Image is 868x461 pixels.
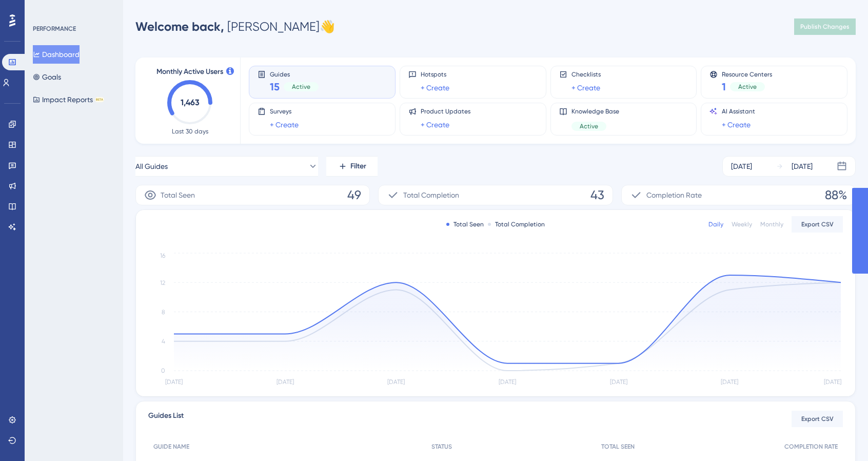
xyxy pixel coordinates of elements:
[499,378,516,386] tspan: [DATE]
[708,220,723,228] div: Daily
[270,119,299,131] a: + Create
[784,443,838,451] span: COMPLETION RATE
[403,189,459,201] span: Total Completion
[162,309,165,316] tspan: 8
[421,119,449,131] a: + Create
[270,70,319,78] span: Guides
[722,107,755,116] span: AI Assistant
[135,160,168,172] span: All Guides
[160,252,165,259] tspan: 16
[824,378,841,386] tspan: [DATE]
[722,80,726,94] span: 1
[181,98,200,107] text: 1,463
[731,160,752,172] div: [DATE]
[350,160,366,172] span: Filter
[722,70,772,78] span: Resource Centers
[292,83,310,91] span: Active
[801,415,834,423] span: Export CSV
[135,156,318,177] button: All Guides
[347,187,361,203] span: 49
[95,97,104,102] div: BETA
[270,80,280,94] span: 15
[446,220,484,228] div: Total Seen
[172,127,208,136] span: Last 30 days
[387,378,405,386] tspan: [DATE]
[571,70,601,79] span: Checklists
[488,220,545,228] div: Total Completion
[153,443,189,451] span: GUIDE NAME
[431,443,452,451] span: STATUS
[33,25,76,33] div: PERFORMANCE
[792,160,813,172] div: [DATE]
[825,187,847,203] span: 88%
[165,378,183,386] tspan: [DATE]
[760,220,783,228] div: Monthly
[571,107,619,116] span: Knowledge Base
[732,220,752,228] div: Weekly
[161,189,195,201] span: Total Seen
[160,279,165,286] tspan: 12
[33,68,61,86] button: Goals
[135,19,224,34] span: Welcome back,
[610,378,627,386] tspan: [DATE]
[801,220,834,228] span: Export CSV
[33,45,80,64] button: Dashboard
[162,338,165,345] tspan: 4
[135,18,335,35] div: [PERSON_NAME] 👋
[421,107,470,116] span: Product Updates
[601,443,635,451] span: TOTAL SEEN
[421,82,449,94] a: + Create
[590,187,604,203] span: 43
[794,18,856,35] button: Publish Changes
[571,82,600,94] a: + Create
[792,411,843,427] button: Export CSV
[421,70,449,79] span: Hotspots
[270,107,299,116] span: Surveys
[792,216,843,233] button: Export CSV
[580,122,598,130] span: Active
[825,420,856,451] iframe: UserGuiding AI Assistant Launcher
[326,156,378,177] button: Filter
[646,189,702,201] span: Completion Rate
[722,119,751,131] a: + Create
[277,378,294,386] tspan: [DATE]
[148,410,184,428] span: Guides List
[738,83,757,91] span: Active
[33,90,104,109] button: Impact ReportsBETA
[721,378,738,386] tspan: [DATE]
[800,23,850,31] span: Publish Changes
[161,367,165,374] tspan: 0
[156,66,223,78] span: Monthly Active Users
